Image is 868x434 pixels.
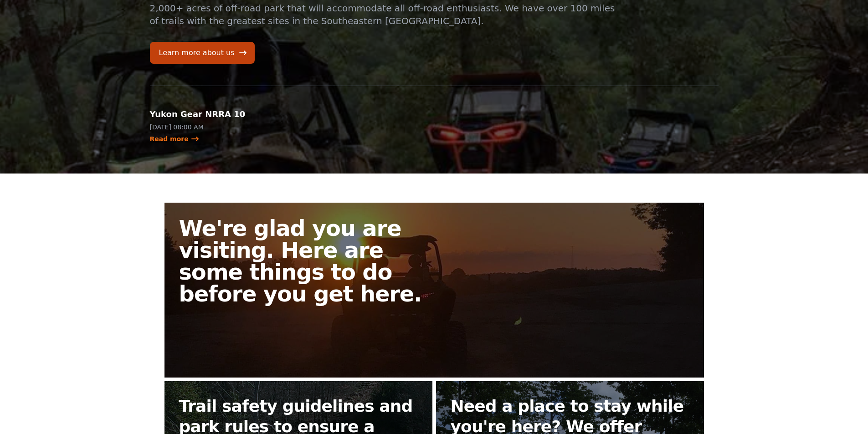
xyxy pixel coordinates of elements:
h2: We're glad you are visiting. Here are some things to do before you get here. [179,217,442,305]
h2: Yukon Gear NRRA 10 [150,108,281,121]
a: We're glad you are visiting. Here are some things to do before you get here. [164,203,704,378]
a: Learn more about us [150,42,255,64]
a: Read more [150,134,200,143]
p: [DATE] 08:00 AM [150,123,281,132]
p: 2,000+ acres of off-road park that will accommodate all off-road enthusiasts. We have over 100 mi... [150,2,616,27]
